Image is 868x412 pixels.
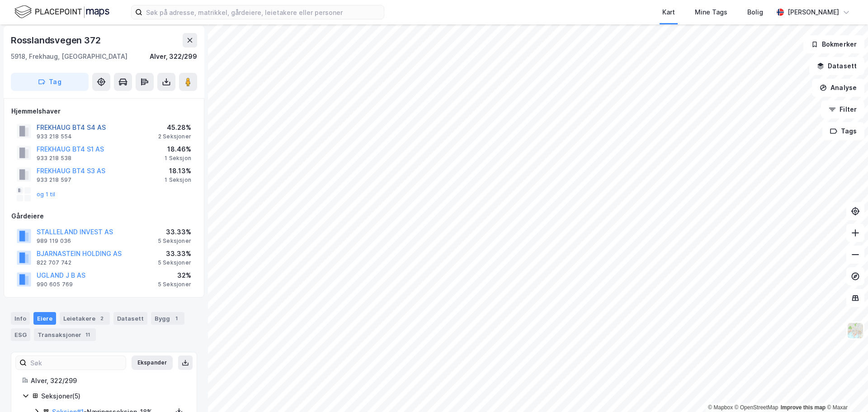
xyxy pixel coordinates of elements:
[97,314,106,323] div: 2
[809,57,864,75] button: Datasett
[165,144,191,155] div: 18.46%
[37,133,72,140] div: 933 218 554
[11,51,127,62] div: 5918, Frekhaug, [GEOGRAPHIC_DATA]
[821,100,864,118] button: Filter
[165,166,191,176] div: 18.13%
[158,122,191,133] div: 45.28%
[158,248,191,259] div: 33.33%
[695,7,727,18] div: Mine Tags
[823,369,868,412] iframe: Chat Widget
[172,314,181,323] div: 1
[822,122,864,140] button: Tags
[37,259,71,266] div: 822 707 742
[151,312,184,325] div: Bygg
[31,375,186,386] div: Alver, 322/299
[158,227,191,237] div: 33.33%
[132,355,173,370] button: Ekspander
[14,4,109,20] img: logo.f888ab2527a4732fd821a326f86c7f29.svg
[158,237,191,245] div: 5 Seksjoner
[158,281,191,288] div: 5 Seksjoner
[708,404,733,411] a: Mapbox
[803,35,864,53] button: Bokmerker
[150,51,197,62] div: Alver, 322/299
[11,73,89,91] button: Tag
[11,211,197,222] div: Gårdeiere
[165,155,191,162] div: 1 Seksjon
[60,312,110,325] div: Leietakere
[83,330,92,339] div: 11
[11,106,197,117] div: Hjemmelshaver
[747,7,763,18] div: Bolig
[41,391,186,402] div: Seksjoner ( 5 )
[158,133,191,140] div: 2 Seksjoner
[37,176,71,184] div: 933 218 597
[37,155,71,162] div: 933 218 538
[33,312,56,325] div: Eiere
[37,237,71,245] div: 989 119 036
[11,312,30,325] div: Info
[158,259,191,266] div: 5 Seksjoner
[142,5,384,19] input: Søk på adresse, matrikkel, gårdeiere, leietakere eller personer
[662,7,675,18] div: Kart
[735,404,778,411] a: OpenStreetMap
[37,281,73,288] div: 990 605 769
[847,322,864,339] img: Z
[788,7,839,18] div: [PERSON_NAME]
[812,79,864,97] button: Analyse
[113,312,147,325] div: Datasett
[11,33,102,47] div: Rosslandsvegen 372
[781,404,826,411] a: Improve this map
[11,328,30,341] div: ESG
[34,328,96,341] div: Transaksjoner
[27,356,126,369] input: Søk
[165,176,191,184] div: 1 Seksjon
[823,369,868,412] div: Kontrollprogram for chat
[158,270,191,281] div: 32%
